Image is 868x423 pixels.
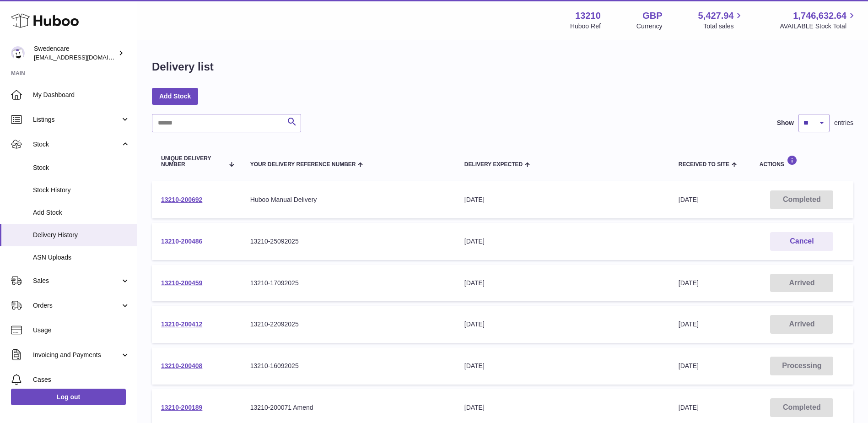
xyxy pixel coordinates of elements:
div: [DATE] [464,279,660,287]
a: 13210-200408 [161,362,202,369]
a: 13210-200189 [161,404,202,411]
div: 13210-200071 Amend [250,403,446,412]
div: Huboo Manual Delivery [250,195,446,204]
div: 13210-22092025 [250,320,446,329]
a: 13210-200412 [161,320,202,328]
div: 13210-16092025 [250,362,446,370]
a: 13210-200459 [161,279,202,287]
span: My Dashboard [33,91,130,99]
label: Show [777,119,794,127]
a: 13210-200692 [161,196,202,203]
span: Listings [33,115,120,124]
span: 1,746,632.64 [793,10,846,22]
span: Your Delivery Reference Number [250,162,356,168]
span: Cases [33,375,130,384]
span: Stock [33,140,120,149]
div: [DATE] [464,320,660,329]
span: Orders [33,301,120,310]
span: [DATE] [679,196,699,203]
div: 13210-25092025 [250,237,446,246]
div: Currency [636,22,663,31]
strong: GBP [642,10,662,22]
button: Cancel [770,232,833,251]
span: Unique Delivery Number [161,156,224,168]
span: Total sales [703,22,744,31]
a: 5,427.94 Total sales [698,10,744,31]
div: [DATE] [464,362,660,370]
div: Actions [760,155,844,168]
span: 5,427.94 [698,10,734,22]
a: Add Stock [152,88,198,104]
div: [DATE] [464,195,660,204]
strong: 13210 [575,10,601,22]
span: AVAILABLE Stock Total [780,22,857,31]
span: ASN Uploads [33,253,130,262]
span: Delivery History [33,231,130,239]
span: [DATE] [679,404,699,411]
span: Invoicing and Payments [33,351,120,359]
span: Add Stock [33,208,130,217]
span: Usage [33,326,130,335]
div: [DATE] [464,403,660,412]
div: [DATE] [464,237,660,246]
h1: Delivery list [152,60,214,74]
span: Stock [33,163,130,172]
div: 13210-17092025 [250,279,446,287]
a: 13210-200486 [161,238,202,245]
div: Swedencare [34,44,116,62]
span: Received to Site [679,162,729,168]
a: Log out [11,389,126,405]
span: [EMAIL_ADDRESS][DOMAIN_NAME] [34,54,135,61]
span: entries [834,119,853,127]
div: Huboo Ref [570,22,601,31]
span: Delivery Expected [464,162,523,168]
span: [DATE] [679,320,699,328]
span: [DATE] [679,362,699,369]
span: Sales [33,277,120,285]
img: gemma.horsfield@swedencare.co.uk [11,46,25,60]
span: [DATE] [679,279,699,287]
span: Stock History [33,186,130,195]
a: 1,746,632.64 AVAILABLE Stock Total [780,10,857,31]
